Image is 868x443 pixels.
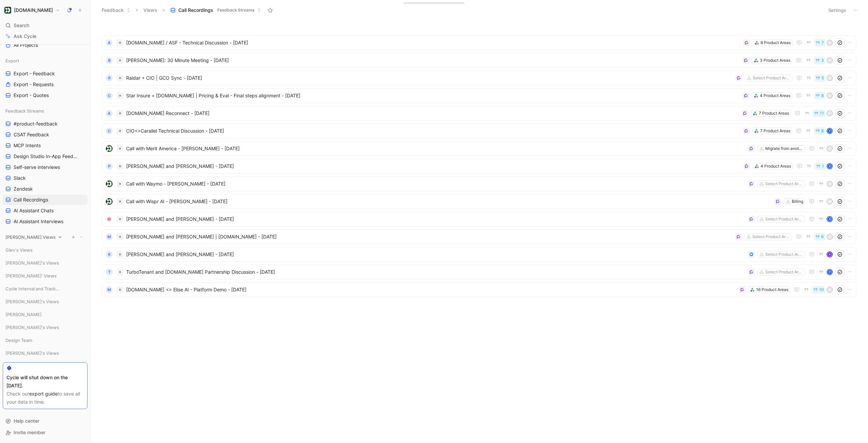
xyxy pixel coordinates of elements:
a: K[PERSON_NAME] and [PERSON_NAME] - [DATE]Select Product AreasK [102,247,856,262]
span: Call with Wispr AI - [PERSON_NAME] - [DATE] [126,197,772,206]
div: Cycle Internal and Tracking [3,284,87,296]
div: [PERSON_NAME] [3,309,87,322]
span: 3 [821,58,824,62]
img: Customer.io [4,7,11,14]
button: Settings [825,5,849,15]
div: [PERSON_NAME]'s Views [3,322,87,332]
div: B [106,57,113,64]
h1: [DOMAIN_NAME] [14,7,53,13]
span: [PERSON_NAME]'s Views [5,259,59,266]
a: All Projects [3,40,87,50]
span: Ask Cycle [14,32,36,40]
a: TTurboTenant and [DOMAIN_NAME] Partnership Discussion - [DATE]Select Product AreasP [102,265,856,280]
span: [PERSON_NAME] and [PERSON_NAME] - [DATE] [126,162,741,170]
span: Design Studio In-App Feedback [14,153,79,160]
a: A[DOMAIN_NAME] Reconnect - [DATE]7 Product Areas11C [102,106,856,121]
div: Select Product Areas [753,75,791,81]
div: 7 Product Areas [760,128,790,134]
button: 1 [814,162,825,170]
span: Star Insure + [DOMAIN_NAME] | Pricing & Eval - Final steps alignment - [DATE] [126,92,740,100]
img: logo [106,180,113,187]
span: AI Assistant Chats [14,207,54,214]
span: [PERSON_NAME]: 30 Minute Meeting - [DATE] [126,56,740,64]
span: TurboTenant and [DOMAIN_NAME] Partnership Discussion - [DATE] [126,268,745,276]
span: Design Team [5,337,32,344]
div: [PERSON_NAME]'s Views [3,296,87,307]
span: Help center [14,418,39,424]
a: Export - Feedback [3,69,87,79]
span: Export [5,57,19,64]
div: 16 Product Areas [756,286,788,293]
div: 8 Product Areas [761,39,791,46]
a: MCP Intents [3,140,87,151]
div: C [827,111,832,116]
span: CIO<>Carallel Technical Discussion - [DATE] [126,127,740,135]
button: 10 [812,286,825,293]
div: [PERSON_NAME]'s Views [3,258,87,268]
span: [DOMAIN_NAME] Reconnect - [DATE] [126,109,739,117]
div: Design Team [3,335,87,345]
a: AI Assistant Interviews [3,216,87,227]
span: CSAT Feedback [14,131,49,138]
div: [PERSON_NAME]'s Views [3,348,87,360]
div: Design Team [3,335,87,347]
span: All Projects [14,42,38,49]
div: Select Product Areas [765,180,803,187]
a: CSAT Feedback [3,130,87,140]
span: Call Recordings [178,7,213,14]
span: MCP Intents [14,142,41,149]
button: Views [140,5,160,15]
span: 5 [822,76,824,80]
div: [PERSON_NAME]'s Views [3,296,87,309]
span: Zendesk [14,186,33,192]
a: Zendesk [3,184,87,194]
div: Select Product Areas [765,269,803,275]
div: C [106,92,113,99]
div: B [827,217,832,221]
a: M[PERSON_NAME] and [PERSON_NAME] | [DOMAIN_NAME] - [DATE]Select Product Areas6S [102,229,856,244]
div: Select Product Areas [752,233,790,240]
a: Export - Quotes [3,90,87,100]
div: A [827,58,832,63]
span: Call with Waymo - [PERSON_NAME] - [DATE] [126,180,745,188]
div: Help center [3,416,87,426]
span: Export - Requests [14,81,54,88]
div: [PERSON_NAME]' Views [3,271,87,281]
div: P [827,129,832,133]
button: 5 [814,74,825,82]
div: Billing [792,198,803,205]
span: [PERSON_NAME]'s Views [5,324,59,331]
span: 8 [821,94,824,98]
button: Feedback [99,5,134,15]
div: Glen's Views [3,245,87,255]
div: Feedback Streams [3,106,87,116]
div: Search [3,20,87,31]
div: 7 Product Areas [759,110,789,117]
span: #product-feedback [14,120,58,127]
button: 3 [814,57,825,64]
span: Call Recordings [14,196,48,203]
div: K [106,251,113,258]
a: CCIO<>Carallel Technical Discussion - [DATE]7 Product Areas8P [102,123,856,138]
button: Customer.io[DOMAIN_NAME] [3,5,62,15]
span: [PERSON_NAME]' Views [5,272,57,279]
div: [PERSON_NAME] Views [3,232,87,244]
span: Export - Quotes [14,92,49,99]
div: 4 Product Areas [760,92,790,99]
span: Glen's Views [5,247,33,253]
div: D [827,146,832,151]
button: 7 [814,39,825,46]
div: Check our to save all your data in time. [6,390,84,406]
span: Feedback Streams [217,7,254,14]
a: logo[PERSON_NAME] and [PERSON_NAME] - [DATE]Select Product AreasB [102,212,856,227]
div: M [106,286,113,293]
div: 3 Product Areas [760,57,790,64]
a: Ask Cycle [3,31,87,41]
span: Export - Feedback [14,70,55,77]
span: Slack [14,175,26,181]
div: C [827,93,832,98]
span: 8 [821,129,824,133]
a: #product-feedback [3,119,87,129]
img: logo [106,216,113,223]
span: Call with Merit America - [PERSON_NAME] - [DATE] [126,145,745,153]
